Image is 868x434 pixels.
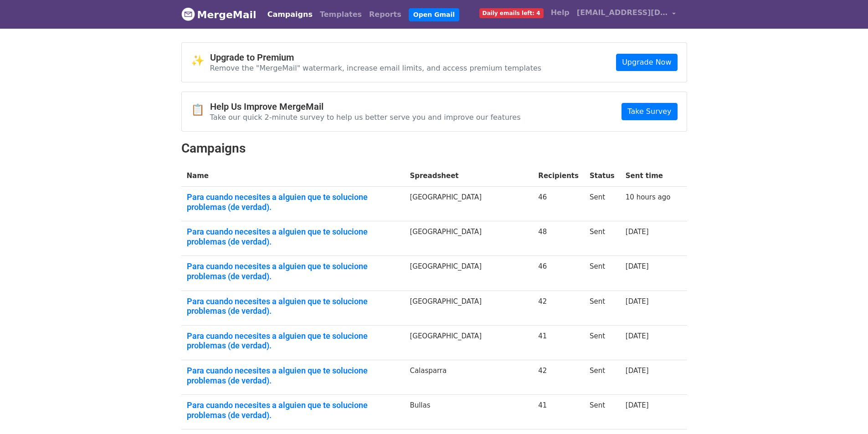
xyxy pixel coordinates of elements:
[626,297,649,306] a: [DATE]
[822,390,868,434] iframe: Chat Widget
[533,291,584,325] td: 42
[409,8,459,21] a: Open Gmail
[533,165,584,187] th: Recipients
[187,400,399,420] a: Para cuando necesites a alguien que te solucione problemas (de verdad).
[476,4,547,22] a: Daily emails left: 4
[210,101,521,112] h4: Help Us Improve MergeMail
[626,401,649,409] a: [DATE]
[547,4,573,22] a: Help
[316,5,365,24] a: Templates
[404,360,533,395] td: Calasparra
[533,360,584,395] td: 42
[404,187,533,221] td: [GEOGRAPHIC_DATA]
[626,367,649,375] a: [DATE]
[404,256,533,291] td: [GEOGRAPHIC_DATA]
[577,7,668,18] span: [EMAIL_ADDRESS][DOMAIN_NAME]
[187,227,399,246] a: Para cuando necesites a alguien que te solucione problemas (de verdad).
[626,332,649,340] a: [DATE]
[181,165,405,187] th: Name
[584,221,620,256] td: Sent
[584,256,620,291] td: Sent
[533,395,584,429] td: 41
[584,360,620,395] td: Sent
[365,5,405,24] a: Reports
[479,8,544,18] span: Daily emails left: 4
[584,165,620,187] th: Status
[584,187,620,221] td: Sent
[191,54,210,67] span: ✨
[187,261,399,281] a: Para cuando necesites a alguien que te solucione problemas (de verdad).
[187,366,399,385] a: Para cuando necesites a alguien que te solucione problemas (de verdad).
[191,103,210,117] span: 📋
[264,5,316,24] a: Campaigns
[210,52,542,63] h4: Upgrade to Premium
[584,325,620,360] td: Sent
[181,141,687,156] h2: Campaigns
[626,262,649,271] a: [DATE]
[404,221,533,256] td: [GEOGRAPHIC_DATA]
[181,5,257,24] a: MergeMail
[584,291,620,325] td: Sent
[573,4,680,25] a: [EMAIL_ADDRESS][DOMAIN_NAME]
[533,187,584,221] td: 46
[616,54,677,71] a: Upgrade Now
[181,7,195,21] img: MergeMail logo
[187,192,399,212] a: Para cuando necesites a alguien que te solucione problemas (de verdad).
[584,395,620,429] td: Sent
[404,395,533,429] td: Bullas
[210,112,521,122] p: Take our quick 2-minute survey to help us better serve you and improve our features
[621,103,677,120] a: Take Survey
[533,221,584,256] td: 48
[210,63,542,73] p: Remove the "MergeMail" watermark, increase email limits, and access premium templates
[620,165,676,187] th: Sent time
[626,193,671,201] a: 10 hours ago
[404,325,533,360] td: [GEOGRAPHIC_DATA]
[187,296,399,316] a: Para cuando necesites a alguien que te solucione problemas (de verdad).
[187,331,399,351] a: Para cuando necesites a alguien que te solucione problemas (de verdad).
[626,228,649,236] a: [DATE]
[404,165,533,187] th: Spreadsheet
[404,291,533,325] td: [GEOGRAPHIC_DATA]
[533,256,584,291] td: 46
[533,325,584,360] td: 41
